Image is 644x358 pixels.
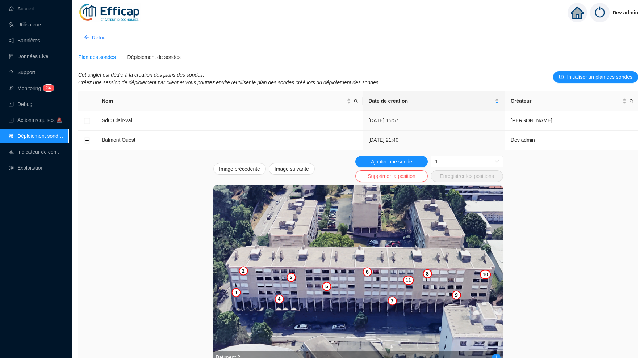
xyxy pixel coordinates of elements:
[9,38,40,43] a: notificationBannières
[9,101,32,107] a: codeDebug
[96,91,363,111] th: Nom
[219,165,260,173] span: Image précédente
[630,99,634,103] span: search
[363,131,505,150] td: [DATE] 21:40
[102,97,345,105] span: Nom
[505,91,638,111] th: Créateur
[127,54,181,61] div: Déploiement de sondes
[269,163,315,175] button: Image suivante
[368,172,415,180] span: Supprimer la position
[505,111,638,131] td: [PERSON_NAME]
[628,96,635,106] span: search
[590,3,610,22] img: power
[368,97,493,105] span: Date de création
[9,149,64,155] a: heat-mapIndicateur de confort
[17,117,62,123] span: Actions requises 🚨
[84,35,89,40] span: arrow-left
[9,6,34,12] a: homeAccueil
[355,156,428,167] button: Ajouter une sonde
[431,170,503,182] button: Enregistrer les positions
[9,22,42,27] a: teamUtilisateurs
[43,85,54,91] sup: 34
[559,74,564,79] span: folder-add
[511,97,621,105] span: Créateur
[354,99,358,103] span: search
[46,85,49,90] span: 3
[96,111,363,131] td: SdC Clair-Val
[9,118,14,123] span: check-square
[78,54,116,61] div: Plan des sondes
[553,71,638,83] button: Initialiser un plan des sondes
[571,6,584,19] span: home
[371,158,412,166] span: Ajouter une sonde
[9,165,43,171] a: slidersExploitation
[9,54,49,59] a: databaseDonnées Live
[96,131,363,150] td: Balmont Ouest
[9,133,64,139] a: clusterDéploiement sondes
[363,111,505,131] td: [DATE] 15:57
[84,137,90,143] button: Réduire la ligne
[355,170,428,182] button: Supprimer la position
[9,69,35,75] a: questionSupport
[49,85,51,91] span: 4
[275,165,309,173] span: Image suivante
[78,32,113,43] button: Retour
[78,71,380,86] div: Cet onglet est dédié à la création des plans des sondes. Créez une session de déploiement par cli...
[9,85,52,91] a: monitorMonitoring3
[92,34,107,42] span: Retour
[435,159,438,165] span: 1
[84,118,90,124] button: Développer la ligne
[567,73,632,81] span: Initialiser un plan des sondes
[352,96,360,106] span: search
[505,131,638,150] td: Dev admin
[363,91,505,111] th: Date de création
[213,163,266,175] button: Image précédente
[612,1,638,24] span: Dev admin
